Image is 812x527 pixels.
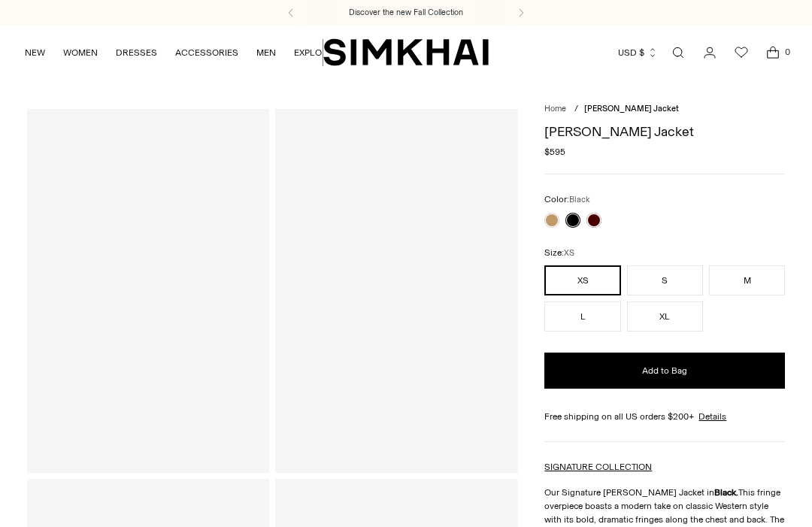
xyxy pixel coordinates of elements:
[569,195,590,204] span: Black
[544,410,785,423] div: Free shipping on all US orders $200+
[698,410,726,423] a: Details
[544,353,785,389] button: Add to Bag
[726,38,756,68] a: Wishlist
[714,487,738,498] b: Black.
[584,104,679,114] span: [PERSON_NAME] Jacket
[544,462,652,472] a: SIGNATURE COLLECTION
[544,145,565,159] span: $595
[275,109,518,473] a: Rowen Jacket
[627,301,703,332] button: XL
[175,36,238,69] a: ACCESSORIES
[544,104,566,114] a: Home
[544,246,574,260] label: Size:
[544,125,785,138] h1: [PERSON_NAME] Jacket
[709,265,785,295] button: M
[618,36,658,69] button: USD $
[63,36,98,69] a: WOMEN
[25,36,45,69] a: NEW
[294,36,333,69] a: EXPLORE
[544,192,590,207] label: Color:
[116,36,157,69] a: DRESSES
[627,265,703,295] button: S
[256,36,276,69] a: MEN
[544,265,620,295] button: XS
[323,38,489,67] a: SIMKHAI
[695,38,725,68] a: Go to the account page
[544,301,620,332] button: L
[564,248,574,258] span: XS
[663,38,693,68] a: Open search modal
[544,103,785,116] nav: breadcrumbs
[27,109,270,473] a: Rowen Jacket
[780,45,794,59] span: 0
[574,103,578,116] div: /
[349,7,463,19] a: Discover the new Fall Collection
[758,38,788,68] a: Open cart modal
[642,365,687,377] span: Add to Bag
